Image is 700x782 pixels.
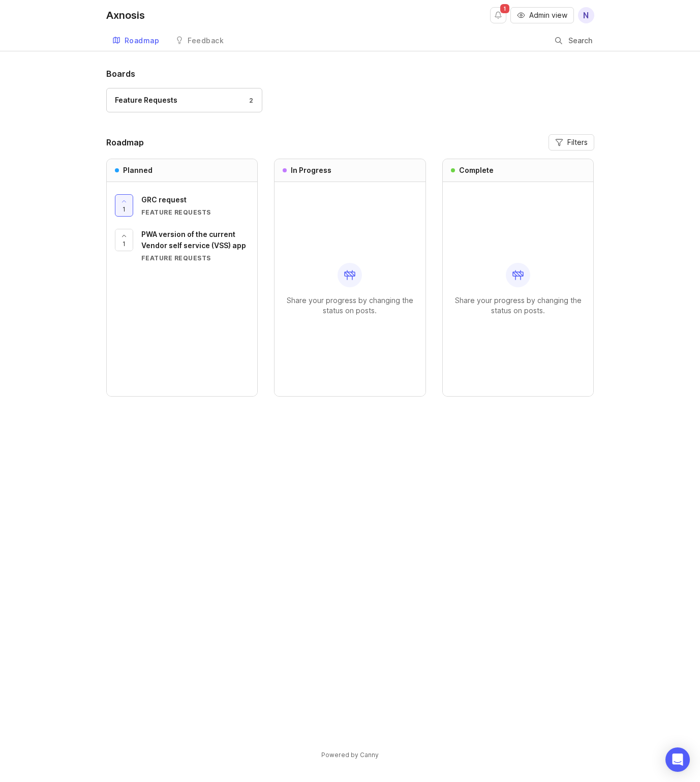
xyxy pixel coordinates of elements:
[529,10,567,20] span: Admin view
[141,195,187,204] span: GRC request
[115,95,177,106] div: Feature Requests
[500,4,509,13] span: 1
[291,165,331,175] h3: In Progress
[567,137,588,147] span: Filters
[125,37,160,44] div: Roadmap
[451,295,586,316] p: Share your progress by changing the status on posts.
[106,10,145,20] div: Axnosis
[123,165,153,175] h3: Planned
[169,31,230,51] a: Feedback
[578,7,594,23] button: N
[665,747,690,772] div: Open Intercom Messenger
[188,37,224,44] div: Feedback
[459,165,494,175] h3: Complete
[549,134,594,151] button: Filters
[123,205,126,214] span: 1
[141,229,250,262] a: PWA version of the current Vendor self service (VSS) appFeature Requests
[141,194,250,217] a: GRC requestFeature Requests
[141,254,250,262] div: Feature Requests
[490,7,506,23] button: Notifications
[583,9,589,21] span: N
[115,229,133,251] button: 1
[283,295,417,316] p: Share your progress by changing the status on posts.
[115,194,133,217] button: 1
[123,239,126,248] span: 1
[106,88,262,112] a: Feature Requests2
[141,208,250,217] div: Feature Requests
[141,230,246,250] span: PWA version of the current Vendor self service (VSS) app
[106,68,594,80] h1: Boards
[510,7,574,23] button: Admin view
[244,96,254,105] div: 2
[106,136,144,148] h2: Roadmap
[320,749,380,761] a: Powered by Canny
[106,31,166,51] a: Roadmap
